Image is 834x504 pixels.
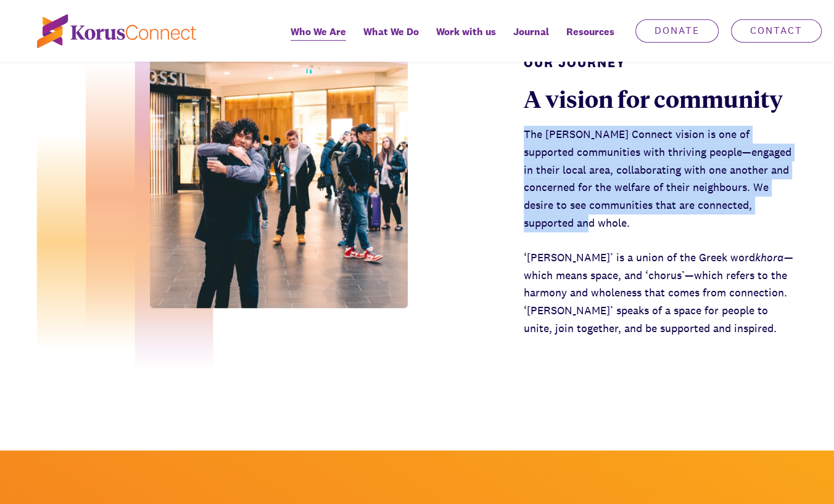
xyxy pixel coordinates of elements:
span: Journal [513,23,549,41]
a: Who We Are [282,17,355,62]
a: Donate [635,19,719,43]
a: Contact [731,19,822,43]
span: Work with us [436,23,496,41]
p: The [PERSON_NAME] Connect vision is one of supported communities with thriving people—engaged in ... [524,126,797,232]
a: Journal [505,17,558,62]
em: khora [755,250,784,264]
div: Resources [558,17,623,62]
span: Who We Are [291,23,346,41]
img: korus-connect%2Fc5177985-88d5-491d-9cd7-4a1febad1357_logo.svg [37,14,196,48]
span: What We Do [363,23,419,41]
a: What We Do [355,17,427,62]
a: Work with us [427,17,505,62]
div: A vision for community [524,84,797,113]
div: Our Journey [524,54,797,71]
p: ‘[PERSON_NAME]’ is a union of the Greek word —which means space, and ‘chorus’—which refers to the... [524,249,797,338]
